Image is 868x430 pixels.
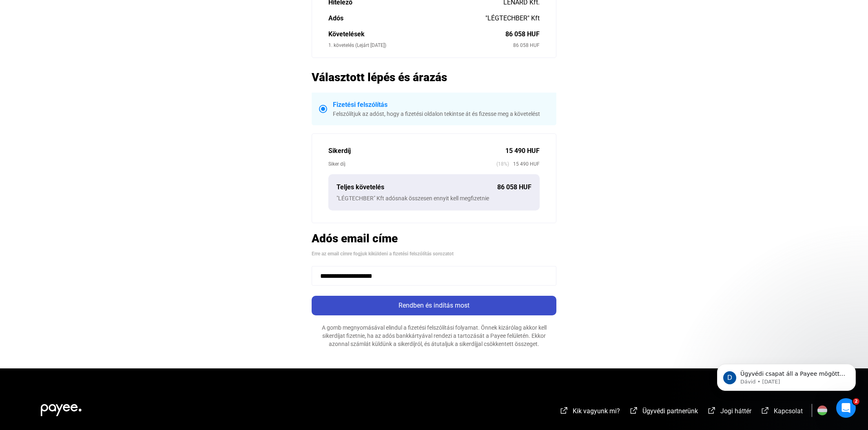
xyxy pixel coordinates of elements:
[836,398,856,418] iframe: Intercom live chat
[720,407,751,415] span: Jogi háttér
[853,398,859,405] span: 2
[760,408,803,416] a: external-link-whiteKapcsolat
[509,160,540,168] span: 15 490 HUF
[312,296,556,315] button: Rendben és indítás most
[328,29,505,39] div: Követelések
[505,29,540,39] div: 86 058 HUF
[337,194,531,202] div: "LÉGTECHBER" Kft adósnak összesen ennyit kell megfizetnie
[328,41,513,49] div: 1. követelés (Lejárt [DATE])
[629,406,639,414] img: external-link-white
[774,407,803,415] span: Kapcsolat
[312,231,556,246] h2: Adós email címe
[41,399,82,416] img: white-payee-white-dot.svg
[337,182,497,192] div: Teljes követelés
[817,406,827,415] img: HU.svg
[573,407,620,415] span: Kik vagyunk mi?
[505,146,540,156] div: 15 490 HUF
[497,182,531,192] div: 86 058 HUF
[333,110,549,118] div: Felszólítjuk az adóst, hogy a fizetési oldalon tekintse át és fizesse meg a követelést
[559,408,620,416] a: external-link-whiteKik vagyunk mi?
[312,324,556,348] div: A gomb megnyomásával elindul a fizetési felszólítási folyamat. Önnek kizárólag akkor kell sikerdí...
[312,250,556,258] div: Erre az email címre fogjuk kiküldeni a fizetési felszólítás sorozatot
[760,406,770,414] img: external-link-white
[705,347,868,408] iframe: Intercom notifications üzenet
[312,70,556,84] h2: Választott lépés és árazás
[328,146,505,156] div: Sikerdíj
[629,408,698,416] a: external-link-whiteÜgyvédi partnerünk
[707,406,717,414] img: external-link-white
[707,408,751,416] a: external-link-whiteJogi háttér
[642,407,698,415] span: Ügyvédi partnerünk
[485,13,540,23] div: "LÉGTECHBER" Kft
[328,13,485,23] div: Adós
[314,301,554,310] div: Rendben és indítás most
[513,41,540,49] div: 86 058 HUF
[496,160,509,168] span: (18%)
[333,100,549,110] div: Fizetési felszólítás
[559,406,569,414] img: external-link-white
[328,160,496,168] div: Siker díj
